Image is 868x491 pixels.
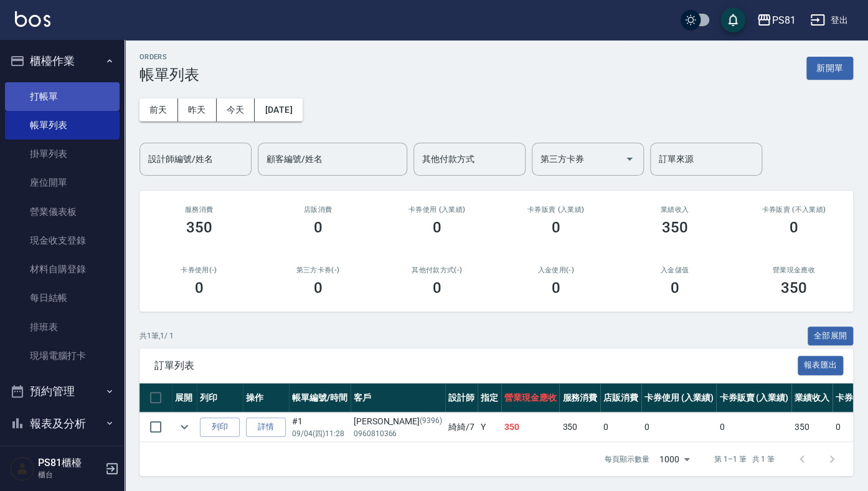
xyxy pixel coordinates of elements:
p: 09/04 (四) 11:28 [292,428,347,439]
button: 昨天 [178,98,217,122]
td: 350 [559,412,600,442]
img: Logo [15,11,50,27]
div: 1000 [654,442,694,476]
h2: 入金儲值 [630,266,719,274]
td: 0 [716,412,791,442]
h3: 0 [433,279,441,297]
th: 營業現金應收 [501,383,560,412]
h3: 0 [552,279,560,297]
a: 打帳單 [5,82,120,111]
th: 店販消費 [600,383,641,412]
button: Open [620,149,639,169]
h3: 0 [671,279,679,297]
th: 展開 [172,383,197,412]
p: 每頁顯示數量 [605,454,649,465]
td: 350 [501,412,560,442]
h3: 350 [781,279,807,297]
h2: ORDERS [139,53,199,61]
th: 設計師 [445,383,478,412]
a: 材料自購登錄 [5,255,120,284]
h3: 0 [790,219,798,236]
a: 座位開單 [5,168,120,197]
th: 列印 [197,383,243,412]
th: 服務消費 [559,383,600,412]
h2: 店販消費 [273,206,362,214]
td: 綺綺 /7 [445,412,478,442]
a: 報表匯出 [798,359,844,371]
h3: 350 [186,219,212,236]
button: 新開單 [806,57,853,80]
button: 報表及分析 [5,408,120,440]
p: 櫃台 [38,469,101,480]
a: 詳情 [246,417,286,437]
h2: 入金使用(-) [511,266,600,274]
button: 客戶管理 [5,439,120,472]
h2: 其他付款方式(-) [392,266,481,274]
h2: 卡券販賣 (不入業績) [749,206,838,214]
button: 登出 [805,9,853,32]
p: 共 1 筆, 1 / 1 [139,330,174,341]
button: 今天 [217,98,255,122]
div: PS81 [771,12,795,28]
a: 新開單 [806,62,853,74]
a: 現場電腦打卡 [5,341,120,370]
button: PS81 [752,7,800,33]
h3: 0 [314,219,323,236]
p: (9396) [420,415,442,428]
h3: 350 [662,219,688,236]
h3: 0 [195,279,204,297]
h5: PS81櫃檯 [38,457,101,469]
button: 預約管理 [5,375,120,408]
a: 現金收支登錄 [5,226,120,255]
td: 0 [600,412,641,442]
button: 全部展開 [808,327,854,346]
div: [PERSON_NAME] [354,415,442,428]
h3: 服務消費 [154,206,243,214]
h2: 營業現金應收 [749,266,838,274]
p: 第 1–1 筆 共 1 筆 [714,454,775,465]
button: expand row [175,417,194,436]
button: 櫃檯作業 [5,45,120,77]
button: 前天 [139,98,178,122]
th: 業績收入 [791,383,833,412]
td: 0 [641,412,717,442]
h2: 卡券使用 (入業績) [392,206,481,214]
a: 排班表 [5,313,120,341]
h2: 卡券使用(-) [154,266,243,274]
h2: 卡券販賣 (入業績) [511,206,600,214]
h2: 業績收入 [630,206,719,214]
th: 卡券販賣 (入業績) [716,383,791,412]
h2: 第三方卡券(-) [273,266,362,274]
button: 報表匯出 [798,356,844,375]
h3: 0 [433,219,441,236]
td: 350 [791,412,833,442]
button: 列印 [200,417,240,437]
img: Person [10,456,35,481]
h3: 帳單列表 [139,66,199,83]
th: 客戶 [351,383,445,412]
td: Y [478,412,501,442]
a: 帳單列表 [5,111,120,140]
th: 帳單編號/時間 [289,383,351,412]
h3: 0 [552,219,560,236]
button: save [720,7,745,32]
th: 操作 [243,383,289,412]
a: 掛單列表 [5,140,120,168]
span: 訂單列表 [154,360,798,372]
th: 指定 [478,383,501,412]
a: 每日結帳 [5,284,120,312]
p: 0960810366 [354,428,442,439]
h3: 0 [314,279,323,297]
a: 營業儀表板 [5,198,120,226]
td: #1 [289,412,351,442]
button: [DATE] [255,98,302,122]
th: 卡券使用 (入業績) [641,383,717,412]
